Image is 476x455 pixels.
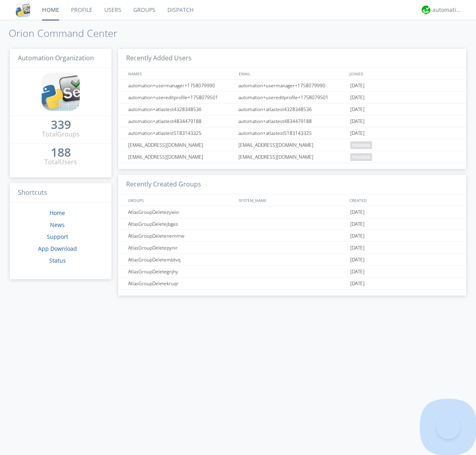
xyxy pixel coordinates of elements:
[38,245,77,252] a: App Download
[126,80,236,91] div: automation+usermanager+1758079990
[47,233,68,240] a: Support
[118,151,466,163] a: [EMAIL_ADDRESS][DOMAIN_NAME][EMAIL_ADDRESS][DOMAIN_NAME]pending
[350,92,365,104] span: [DATE]
[126,266,236,277] div: AtlasGroupDeletegnjhy
[118,80,466,92] a: automation+usermanager+1758079990automation+usermanager+1758079990[DATE]
[126,92,236,103] div: automation+usereditprofile+1758079501
[350,206,365,218] span: [DATE]
[350,230,365,242] span: [DATE]
[118,49,466,68] h3: Recently Added Users
[51,121,71,130] a: 339
[126,127,236,139] div: automation+atlastest5183143325
[347,68,459,79] div: JOINED
[432,6,462,14] div: automation+atlas
[236,115,348,127] div: automation+atlastest4834479188
[350,254,365,266] span: [DATE]
[51,121,71,129] div: 339
[126,278,236,289] div: AtlasGroupDeletekruqr
[51,148,71,157] a: 188
[350,127,365,139] span: [DATE]
[118,104,466,115] a: automation+atlastest4328348536automation+atlastest4328348536[DATE]
[126,68,235,79] div: NAMES
[50,221,65,228] a: News
[350,266,365,278] span: [DATE]
[118,242,466,254] a: AtlasGroupDeletepynir[DATE]
[350,242,365,254] span: [DATE]
[118,278,466,290] a: AtlasGroupDeletekruqr[DATE]
[50,209,65,217] a: Home
[42,73,80,111] img: cddb5a64eb264b2086981ab96f4c1ba7
[436,415,460,439] iframe: Toggle Customer Support
[10,183,111,203] h3: Shortcuts
[126,194,235,206] div: GROUPS
[350,141,372,149] span: pending
[118,115,466,127] a: automation+atlastest4834479188automation+atlastest4834479188[DATE]
[350,104,365,115] span: [DATE]
[236,92,348,103] div: automation+usereditprofile+1758079501
[126,230,236,242] div: AtlasGroupDeletenemmw
[350,278,365,290] span: [DATE]
[236,80,348,91] div: automation+usermanager+1758079990
[118,218,466,230] a: AtlasGroupDeletejbges[DATE]
[236,151,348,163] div: [EMAIL_ADDRESS][DOMAIN_NAME]
[118,175,466,194] h3: Recently Created Groups
[118,139,466,151] a: [EMAIL_ADDRESS][DOMAIN_NAME][EMAIL_ADDRESS][DOMAIN_NAME]pending
[126,206,236,218] div: AtlasGroupDeletezywio
[350,115,365,127] span: [DATE]
[237,68,347,79] div: EMAIL
[44,157,77,167] div: Total Users
[237,194,347,206] div: SYSTEM_NAME
[18,54,94,62] span: Automation Organization
[236,104,348,115] div: automation+atlastest4328348536
[350,80,365,92] span: [DATE]
[347,194,459,206] div: CREATED
[126,115,236,127] div: automation+atlastest4834479188
[118,254,466,266] a: AtlasGroupDeletembtvq[DATE]
[350,153,372,161] span: pending
[126,104,236,115] div: automation+atlastest4328348536
[350,218,365,230] span: [DATE]
[422,6,430,14] img: d2d01cd9b4174d08988066c6d424eccd
[118,230,466,242] a: AtlasGroupDeletenemmw[DATE]
[126,254,236,265] div: AtlasGroupDeletembtvq
[118,92,466,104] a: automation+usereditprofile+1758079501automation+usereditprofile+1758079501[DATE]
[236,127,348,139] div: automation+atlastest5183143325
[236,139,348,151] div: [EMAIL_ADDRESS][DOMAIN_NAME]
[118,266,466,278] a: AtlasGroupDeletegnjhy[DATE]
[16,3,30,17] img: cddb5a64eb264b2086981ab96f4c1ba7
[118,127,466,139] a: automation+atlastest5183143325automation+atlastest5183143325[DATE]
[51,148,71,156] div: 188
[126,242,236,253] div: AtlasGroupDeletepynir
[126,218,236,230] div: AtlasGroupDeletejbges
[42,130,80,139] div: Total Groups
[126,151,236,163] div: [EMAIL_ADDRESS][DOMAIN_NAME]
[118,206,466,218] a: AtlasGroupDeletezywio[DATE]
[49,257,66,264] a: Status
[126,139,236,151] div: [EMAIL_ADDRESS][DOMAIN_NAME]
